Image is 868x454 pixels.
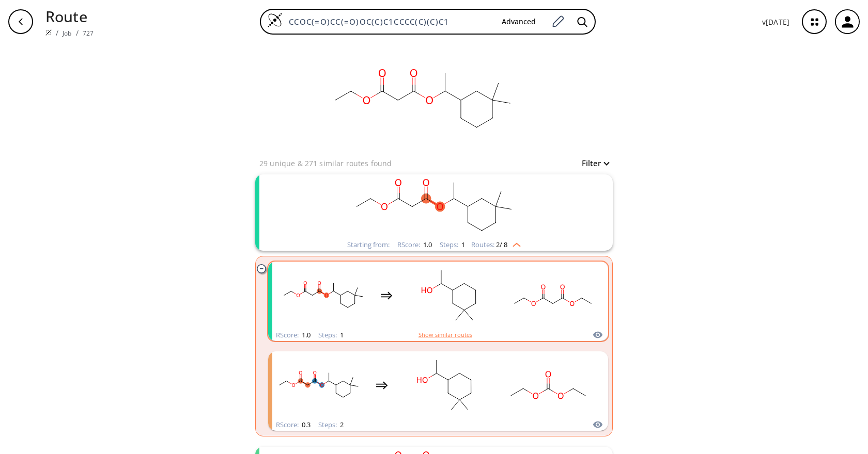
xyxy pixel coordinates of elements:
svg: CCOC(=O)CC(=O)OC(C)C1CCCC(C)(C)C1 [272,353,365,417]
button: Show similar routes [419,330,472,339]
div: Steps : [318,421,344,428]
li: / [56,27,58,38]
span: 2 / 8 [496,241,507,248]
div: RScore : [397,241,432,248]
svg: CCOC(=O)CC(=O)OC(C)C1CCCC(C)(C)C1 [277,263,370,328]
svg: CC(O)C1CCCC(C)(C)C1 [398,353,491,417]
p: Route [45,5,94,27]
svg: CC(=O)Br [605,353,698,417]
li: / [76,27,79,38]
div: RScore : [276,421,311,428]
div: RScore : [276,332,311,338]
a: Job [63,29,71,38]
span: 1 [338,330,344,339]
img: Spaya logo [45,29,52,36]
span: 0.3 [300,420,311,429]
span: 1 [460,240,465,249]
div: Steps : [318,332,344,338]
img: Up [507,239,521,247]
p: v [DATE] [762,17,789,27]
div: Steps : [440,241,465,248]
svg: CCOC(=O)CC(=O)OCC [506,263,599,328]
div: Routes: [471,241,521,248]
input: Enter SMILES [283,17,493,27]
span: 1.0 [422,240,432,249]
svg: CCOC(=O)OCC [502,353,595,417]
span: 2 [338,420,344,429]
svg: CC(O)C1CCCC(C)(C)C1 [403,263,496,328]
svg: CCOC(=O)CC(=O)OC(C)C1CCCC(C)(C)C1 [300,174,568,239]
a: 727 [83,29,94,38]
button: Filter [576,159,609,167]
span: 1.0 [300,330,311,339]
div: Starting from: [347,241,390,248]
svg: CCOC(=O)CC(=O)OC(C)C1CCCC(C)(C)C1 [319,43,526,157]
img: Logo Spaya [267,12,283,28]
button: Advanced [493,12,544,31]
p: 29 unique & 271 similar routes found [259,158,392,169]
